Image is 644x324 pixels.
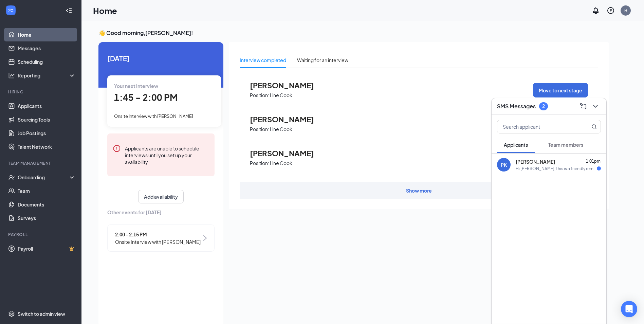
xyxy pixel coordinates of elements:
div: Show more [406,187,432,194]
div: Payroll [8,232,74,237]
div: Team Management [8,160,74,166]
h3: 👋 Good morning, [PERSON_NAME] ! [98,29,609,37]
span: [DATE] [107,53,215,64]
svg: Analysis [8,72,15,79]
span: Onsite Interview with [PERSON_NAME] [114,113,193,119]
p: Line Cook [270,160,292,166]
a: Applicants [18,99,76,113]
span: Team members [548,142,583,148]
p: Line Cook [270,126,292,132]
span: [PERSON_NAME] [250,149,325,158]
p: Line Cook [270,92,292,98]
a: Home [18,28,76,41]
a: Team [18,184,76,198]
div: H [624,7,627,13]
a: Documents [18,198,76,211]
p: Position: [250,92,269,98]
svg: Settings [8,310,15,317]
a: Surveys [18,211,76,225]
div: PK [501,161,507,168]
svg: Notifications [592,6,600,15]
h1: Home [93,5,117,16]
div: Switch to admin view [18,310,65,317]
p: Position: [250,126,269,132]
a: Messages [18,41,76,55]
span: 1:45 - 2:00 PM [114,92,178,103]
a: Talent Network [18,140,76,154]
div: Open Intercom Messenger [621,301,637,317]
button: ComposeMessage [578,101,589,112]
div: Interview completed [240,56,286,64]
input: Search applicant [497,120,578,133]
span: Applicants [504,142,528,148]
div: Onboarding [18,174,70,181]
span: [PERSON_NAME] [250,115,325,124]
div: Applicants are unable to schedule interviews until you set up your availability. [125,144,209,165]
span: [PERSON_NAME] [516,158,555,165]
a: Sourcing Tools [18,113,76,126]
button: Add availability [138,190,184,203]
h3: SMS Messages [497,103,536,110]
span: [PERSON_NAME] [250,81,325,90]
svg: Error [113,144,121,152]
svg: WorkstreamLogo [7,7,14,14]
span: 1:01pm [586,159,601,164]
div: Waiting for an interview [297,56,348,64]
span: Other events for [DATE] [107,209,215,216]
div: Reporting [18,72,76,79]
span: 2:00 - 2:15 PM [115,231,201,238]
svg: MagnifyingGlass [591,124,597,129]
a: PayrollCrown [18,242,76,255]
svg: Collapse [66,7,72,14]
span: Your next interview [114,83,158,89]
span: Onsite Interview with [PERSON_NAME] [115,238,201,246]
svg: ChevronDown [591,102,600,110]
a: Job Postings [18,126,76,140]
svg: UserCheck [8,174,15,181]
svg: ComposeMessage [579,102,587,110]
div: 2 [542,103,545,109]
a: Scheduling [18,55,76,69]
div: Hi [PERSON_NAME], this is a friendly reminder. Your meeting with IHOP for Line Cook at 4016 is co... [516,166,597,172]
p: Position: [250,160,269,166]
button: Move to next stage [533,83,588,97]
button: ChevronDown [590,101,601,112]
div: Hiring [8,89,74,95]
svg: QuestionInfo [607,6,615,15]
